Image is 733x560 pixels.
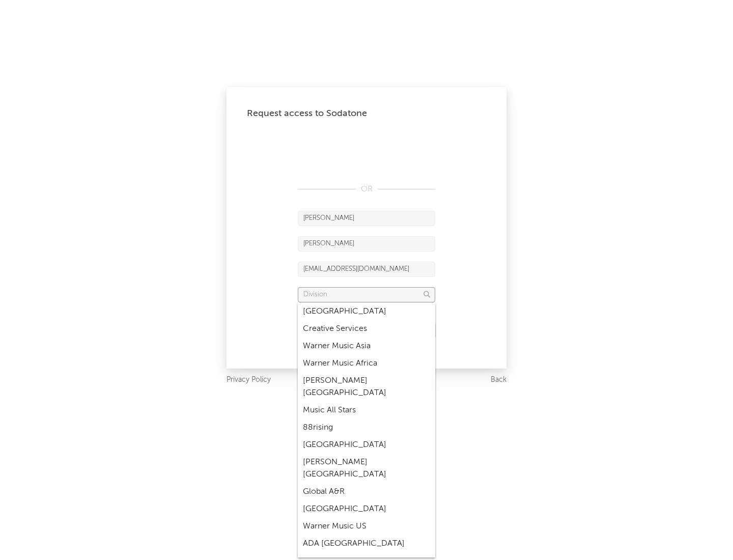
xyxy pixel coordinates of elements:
[298,454,435,483] div: [PERSON_NAME] [GEOGRAPHIC_DATA]
[298,355,435,372] div: Warner Music Africa
[298,419,435,436] div: 88rising
[298,262,435,277] input: Email
[298,535,435,552] div: ADA [GEOGRAPHIC_DATA]
[298,236,435,251] input: Last Name
[298,518,435,535] div: Warner Music US
[247,107,486,120] div: Request access to Sodatone
[298,303,435,320] div: [GEOGRAPHIC_DATA]
[298,338,435,355] div: Warner Music Asia
[298,372,435,402] div: [PERSON_NAME] [GEOGRAPHIC_DATA]
[298,320,435,338] div: Creative Services
[298,211,435,226] input: First Name
[298,436,435,454] div: [GEOGRAPHIC_DATA]
[298,402,435,419] div: Music All Stars
[227,374,271,386] a: Privacy Policy
[298,500,435,518] div: [GEOGRAPHIC_DATA]
[298,483,435,500] div: Global A&R
[298,287,435,302] input: Division
[491,374,506,386] a: Back
[298,183,435,195] div: OR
